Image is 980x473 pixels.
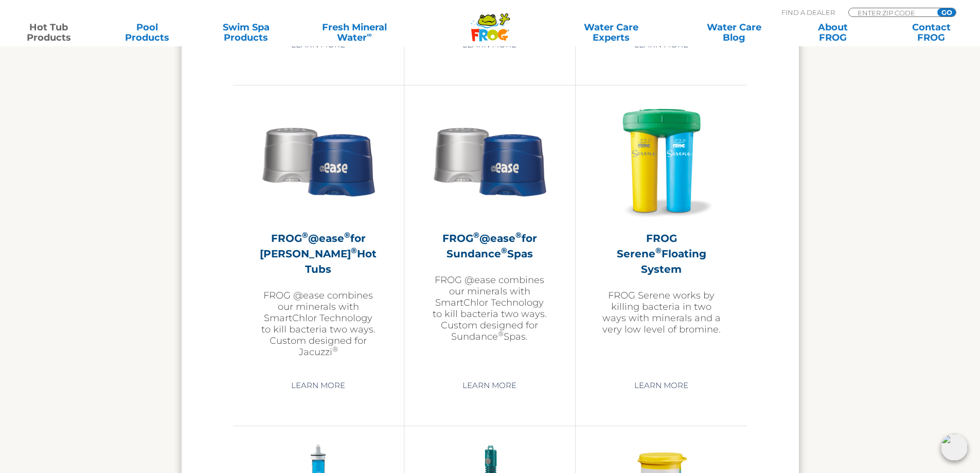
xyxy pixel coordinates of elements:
[351,246,357,255] sup: ®
[208,22,284,43] a: Swim SpaProducts
[306,22,402,43] a: Fresh MineralWater∞
[10,22,87,43] a: Hot TubProducts
[696,22,772,43] a: Water CareBlog
[259,101,378,369] a: FROG®@ease®for [PERSON_NAME]®Hot TubsFROG @ease combines our minerals with SmartChlor Technology ...
[259,290,378,358] p: FROG @ease combines our minerals with SmartChlor Technology to kill bacteria two ways. Custom des...
[893,22,970,43] a: ContactFROG
[302,230,308,240] sup: ®
[344,230,350,240] sup: ®
[549,22,673,43] a: Water CareExperts
[602,101,721,220] img: hot-tub-product-serene-floater-300x300.png
[451,376,528,395] a: Learn More
[937,8,956,16] input: GO
[655,246,662,255] sup: ®
[601,290,721,335] p: FROG Serene works by killing bacteria in two ways with minerals and a very low level of bromine.
[622,376,700,395] a: Learn More
[781,8,835,17] p: Find A Dealer
[367,30,372,39] sup: ∞
[109,22,186,43] a: PoolProducts
[515,230,522,240] sup: ®
[279,376,357,395] a: Learn More
[430,274,549,342] p: FROG @ease combines our minerals with SmartChlor Technology to kill bacteria two ways. Custom des...
[430,101,549,369] a: FROG®@ease®for Sundance®SpasFROG @ease combines our minerals with SmartChlor Technology to kill b...
[794,22,871,43] a: AboutFROG
[473,230,479,240] sup: ®
[601,231,721,277] h2: FROG Serene Floating System
[498,329,504,338] sup: ®
[857,8,926,17] input: Zip Code Form
[430,231,549,261] h2: FROG @ease for Sundance Spas
[430,101,549,220] img: Sundance-cartridges-2-300x300.png
[601,101,721,369] a: FROG Serene®Floating SystemFROG Serene works by killing bacteria in two ways with minerals and a ...
[259,231,378,277] h2: FROG @ease for [PERSON_NAME] Hot Tubs
[501,246,507,255] sup: ®
[332,345,338,353] sup: ®
[941,434,968,461] img: openIcon
[259,101,378,220] img: Sundance-cartridges-2-300x300.png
